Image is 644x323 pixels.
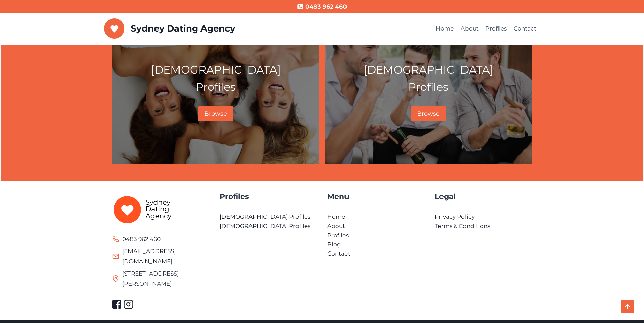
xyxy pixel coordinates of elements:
h4: Profiles [220,191,317,202]
a: Blog [327,241,341,248]
a: Privacy Policy [435,213,475,220]
a: Sydney Dating Agency [104,18,235,39]
h4: Legal [435,191,532,202]
span: 0483 962 460 [122,234,161,244]
span: [STREET_ADDRESS][PERSON_NAME] [122,268,210,289]
a: Scroll to top [621,300,634,313]
span: 0483 962 460 [305,2,347,12]
a: Home [327,213,345,220]
a: 0483 962 460 [112,234,161,244]
a: Browse [198,106,233,121]
a: Contact [327,250,350,257]
p: [DEMOGRAPHIC_DATA] Profiles [331,61,526,96]
img: Sydney Dating Agency [104,18,125,39]
a: About [327,223,345,229]
a: Home [432,21,457,37]
p: [DEMOGRAPHIC_DATA] Profiles [118,61,314,96]
a: Browse [411,106,446,121]
p: Sydney Dating Agency [130,23,235,34]
span: Browse [204,110,227,117]
a: Profiles [482,21,510,37]
a: [EMAIL_ADDRESS][DOMAIN_NAME] [122,248,176,265]
span: Browse [417,110,440,117]
nav: Primary Navigation [432,21,540,37]
a: Contact [510,21,540,37]
a: Profiles [327,232,349,239]
a: [DEMOGRAPHIC_DATA] Profiles [220,213,310,220]
a: 0483 962 460 [297,2,347,12]
h4: Menu [327,191,425,202]
a: About [457,21,482,37]
a: Terms & Conditions [435,223,490,229]
a: [DEMOGRAPHIC_DATA] Profiles [220,223,310,229]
